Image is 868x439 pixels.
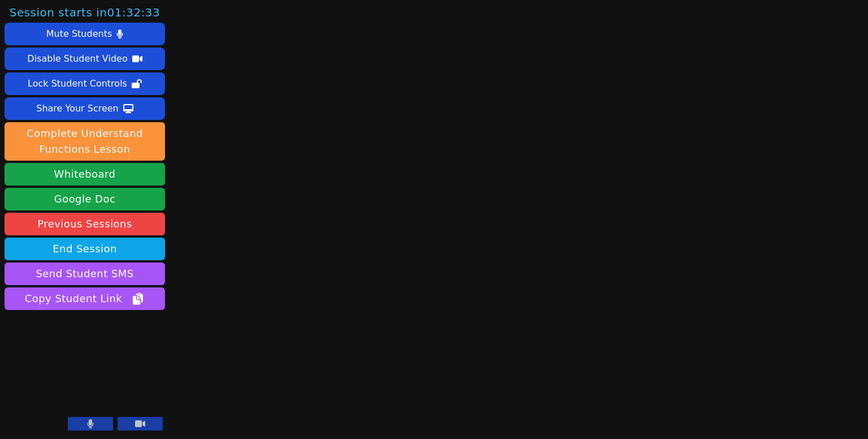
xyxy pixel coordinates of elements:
button: Complete Understand Functions Lesson [5,122,165,161]
button: Send Student SMS [5,262,165,285]
button: Lock Student Controls [5,72,165,95]
div: Mute Students [46,25,112,43]
time: 01:32:33 [107,6,160,19]
button: End Session [5,238,165,260]
a: Previous Sessions [5,213,165,235]
button: Mute Students [5,23,165,45]
span: Session starts in [10,5,160,20]
div: Lock Student Controls [28,75,127,93]
button: Share Your Screen [5,97,165,120]
a: Google Doc [5,188,165,210]
div: Disable Student Video [27,50,127,68]
div: Share Your Screen [36,100,119,118]
button: Whiteboard [5,163,165,186]
button: Copy Student Link [5,287,165,310]
button: Disable Student Video [5,48,165,70]
span: Copy Student Link [25,291,145,307]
